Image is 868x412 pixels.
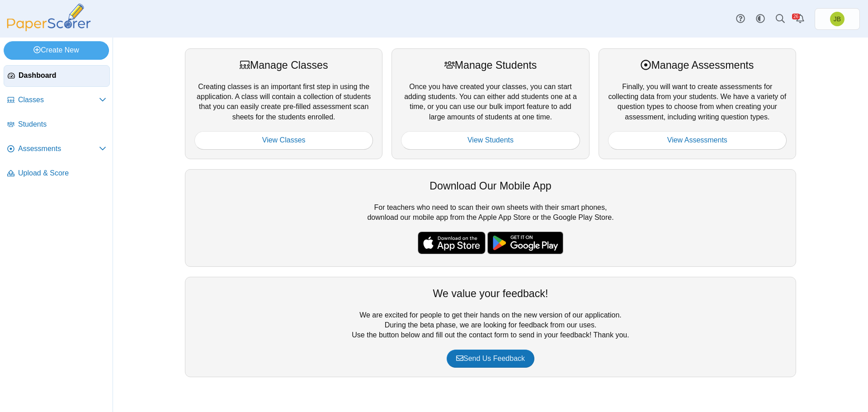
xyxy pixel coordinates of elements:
[599,48,796,159] div: Finally, you will want to create assessments for collecting data from your students. We have a va...
[4,65,110,87] a: Dashboard
[185,277,796,377] div: We are excited for people to get their hands on the new version of our application. During the be...
[401,58,580,72] div: Manage Students
[185,169,796,267] div: For teachers who need to scan their own sheets with their smart phones, download our mobile app f...
[18,119,106,129] span: Students
[608,131,787,149] a: View Assessments
[194,58,373,72] div: Manage Classes
[608,58,787,72] div: Manage Assessments
[456,355,525,362] span: Send Us Feedback
[185,48,382,159] div: Creating classes is an important first step in using the application. A class will contain a coll...
[19,71,106,81] span: Dashboard
[487,232,563,254] img: google-play-badge.png
[4,41,109,59] a: Create New
[4,90,110,111] a: Classes
[4,138,110,160] a: Assessments
[18,144,99,154] span: Assessments
[4,163,110,185] a: Upload & Score
[418,232,486,254] img: apple-store-badge.svg
[830,12,844,26] span: Joel Boyd
[815,8,860,30] a: Joel Boyd
[4,4,94,31] img: PaperScorer
[401,131,580,149] a: View Students
[4,114,110,136] a: Students
[194,179,787,193] div: Download Our Mobile App
[834,16,841,22] span: Joel Boyd
[447,350,534,368] a: Send Us Feedback
[18,168,106,178] span: Upload & Score
[194,131,373,149] a: View Classes
[18,95,99,105] span: Classes
[194,286,787,301] div: We value your feedback!
[4,25,94,33] a: PaperScorer
[392,48,589,159] div: Once you have created your classes, you can start adding students. You can either add students on...
[790,9,810,29] a: Alerts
